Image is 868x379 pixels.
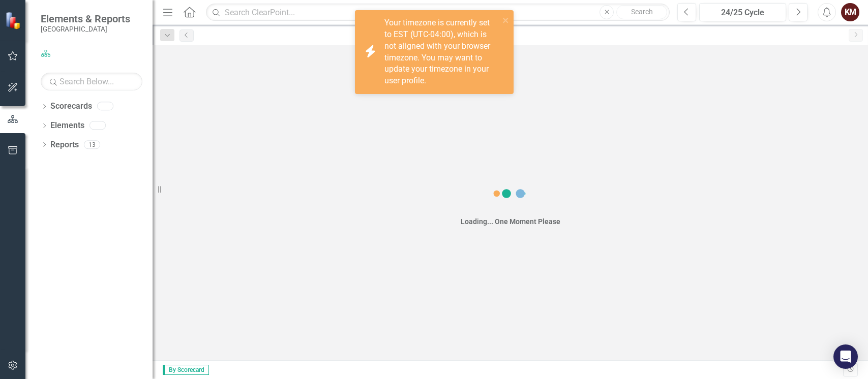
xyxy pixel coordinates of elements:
[833,344,858,369] div: Open Intercom Messenger
[41,73,142,90] input: Search Below...
[206,4,670,21] input: Search ClearPoint...
[50,139,79,151] a: Reports
[616,5,667,19] button: Search
[50,101,92,112] a: Scorecards
[461,216,560,227] div: Loading... One Moment Please
[703,7,783,19] div: 24/25 Cycle
[41,25,130,33] small: [GEOGRAPHIC_DATA]
[84,140,100,149] div: 13
[163,365,209,375] span: By Scorecard
[699,3,786,21] button: 24/25 Cycle
[502,14,510,26] button: close
[41,13,130,25] span: Elements & Reports
[384,17,499,87] div: Your timezone is currently set to EST (UTC-04:00), which is not aligned with your browser timezon...
[5,11,23,29] img: ClearPoint Strategy
[50,120,84,132] a: Elements
[841,3,859,21] button: KM
[631,8,653,16] span: Search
